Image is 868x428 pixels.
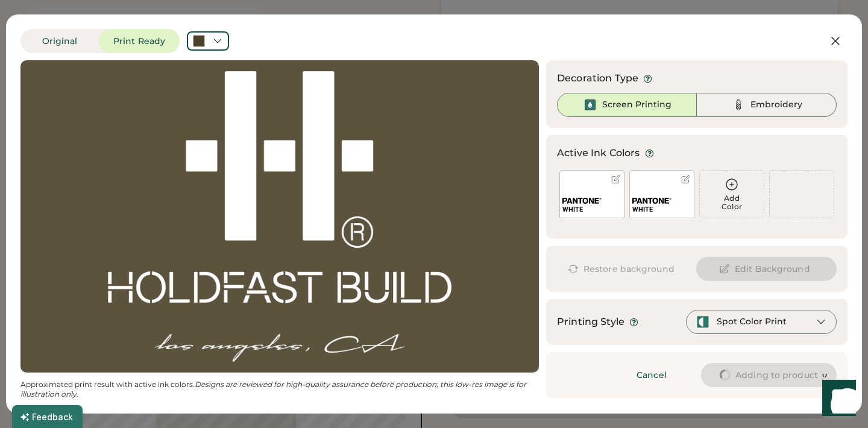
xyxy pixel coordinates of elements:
[557,257,689,281] button: Restore background
[557,315,624,329] div: Printing Style
[696,315,709,329] img: spot-color-green.svg
[701,363,837,387] button: Adding to product
[811,374,863,426] iframe: Front Chat
[20,380,539,399] div: Approximated print result with active ink colors.
[609,363,694,387] button: Cancel
[731,98,746,112] img: Thread%20-%20Unselected.svg
[602,99,671,111] div: Screen Printing
[20,29,99,53] button: Original
[700,194,764,211] div: Add Color
[562,198,602,204] img: 1024px-Pantone_logo.svg.png
[717,316,787,328] div: Spot Color Print
[632,198,671,204] img: 1024px-Pantone_logo.svg.png
[632,205,691,214] div: WHITE
[583,98,597,112] img: Ink%20-%20Selected.svg
[696,257,837,281] button: Edit Background
[99,29,180,53] button: Print Ready
[20,380,528,398] em: Designs are reviewed for high-quality assurance before production; this low-res image is for illu...
[557,146,640,160] div: Active Ink Colors
[557,71,638,86] div: Decoration Type
[562,205,621,214] div: WHITE
[750,99,802,111] div: Embroidery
